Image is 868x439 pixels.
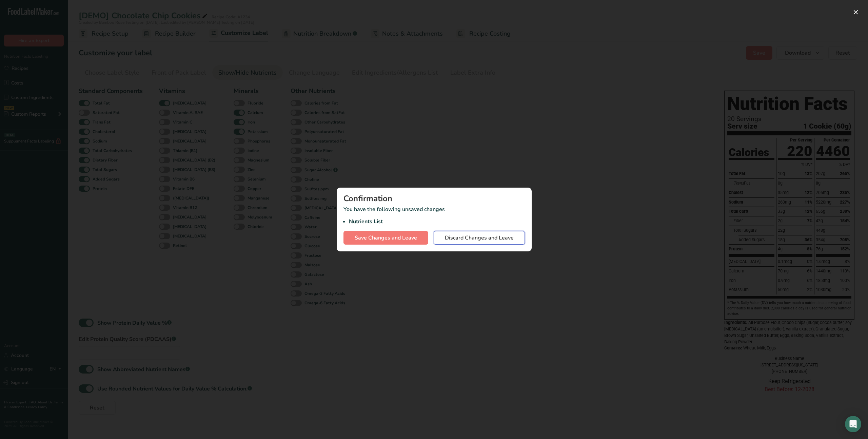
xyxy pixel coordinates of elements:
[349,217,525,226] li: Nutrients List
[343,231,428,245] button: Save Changes and Leave
[355,234,417,242] span: Save Changes and Leave
[845,416,861,432] div: Open Intercom Messenger
[434,231,525,245] button: Discard Changes and Leave
[445,234,514,242] span: Discard Changes and Leave
[343,194,525,203] div: Confirmation
[343,205,525,226] p: You have the following unsaved changes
